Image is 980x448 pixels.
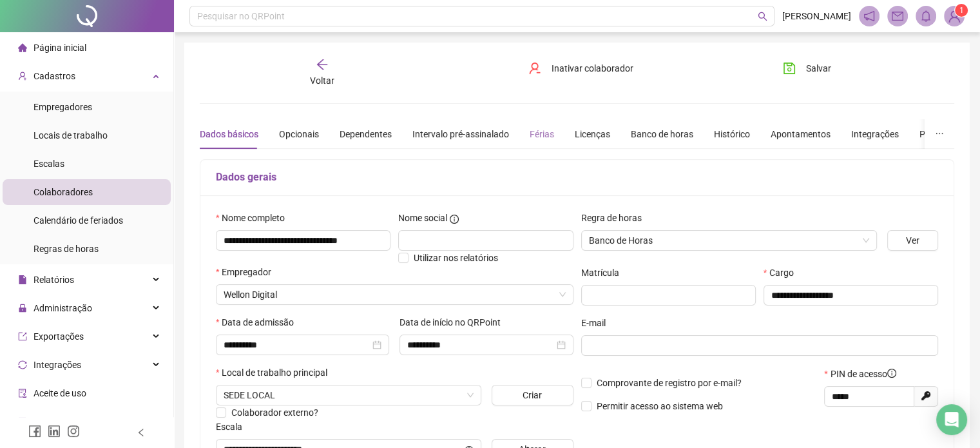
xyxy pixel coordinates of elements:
[398,211,447,225] span: Nome social
[906,233,919,248] span: Ver
[67,425,80,438] span: instagram
[34,275,74,285] span: Relatórios
[34,215,123,226] span: Calendário de feriados
[831,367,896,381] span: PIN de acesso
[216,420,251,434] label: Escala
[279,127,319,141] div: Opcionais
[18,332,27,341] span: export
[34,360,81,370] span: Integrações
[34,331,84,342] span: Exportações
[714,127,750,141] div: Histórico
[224,285,566,304] span: WELLON DIGITAL LTDA
[414,253,498,263] span: Utilizar nos relatórios
[920,10,932,22] span: bell
[492,385,573,405] button: Criar
[34,416,101,427] span: Atestado técnico
[216,365,336,380] label: Local de trabalho principal
[316,58,329,71] span: arrow-left
[137,428,146,437] span: left
[48,425,61,438] span: linkedin
[597,378,742,388] span: Comprovante de registro por e-mail?
[892,10,903,22] span: mail
[216,265,280,279] label: Empregador
[955,4,968,17] sup: Atualize o seu contato no menu Meus Dados
[216,170,938,185] h5: Dados gerais
[200,127,258,141] div: Dados básicos
[887,230,938,251] button: Ver
[34,102,92,112] span: Empregadores
[523,388,542,402] span: Criar
[782,9,851,23] span: [PERSON_NAME]
[575,127,610,141] div: Licenças
[597,401,723,411] span: Permitir acesso ao sistema web
[216,315,302,329] label: Data de admissão
[412,127,509,141] div: Intervalo pré-assinalado
[959,6,964,15] span: 1
[581,211,650,225] label: Regra de horas
[581,266,628,280] label: Matrícula
[925,119,954,149] button: ellipsis
[936,404,967,435] div: Open Intercom Messenger
[310,75,334,86] span: Voltar
[34,71,75,81] span: Cadastros
[34,187,93,197] span: Colaboradores
[18,72,27,81] span: user-add
[34,130,108,141] span: Locais de trabalho
[34,244,99,254] span: Regras de horas
[851,127,899,141] div: Integrações
[216,211,293,225] label: Nome completo
[34,388,86,398] span: Aceite de uso
[34,159,64,169] span: Escalas
[28,425,41,438] span: facebook
[945,6,964,26] img: 64802
[863,10,875,22] span: notification
[18,389,27,398] span: audit
[919,127,970,141] div: Preferências
[231,407,318,418] span: Colaborador externo?
[806,61,831,75] span: Salvar
[631,127,693,141] div: Banco de horas
[764,266,802,280] label: Cargo
[519,58,643,79] button: Inativar colaborador
[450,215,459,224] span: info-circle
[589,231,869,250] span: Banco de Horas
[783,62,796,75] span: save
[935,129,944,138] span: ellipsis
[18,360,27,369] span: sync
[581,316,614,330] label: E-mail
[18,304,27,313] span: lock
[224,385,474,405] span: RUA PORTO PRINCIPE,85 - SANTA MÔNICA FEIRA DE SANTANA
[771,127,831,141] div: Apontamentos
[773,58,841,79] button: Salvar
[34,303,92,313] span: Administração
[528,62,541,75] span: user-delete
[530,127,554,141] div: Férias
[399,315,509,329] label: Data de início no QRPoint
[552,61,633,75] span: Inativar colaborador
[758,12,767,21] span: search
[887,369,896,378] span: info-circle
[340,127,392,141] div: Dependentes
[18,43,27,52] span: home
[18,275,27,284] span: file
[34,43,86,53] span: Página inicial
